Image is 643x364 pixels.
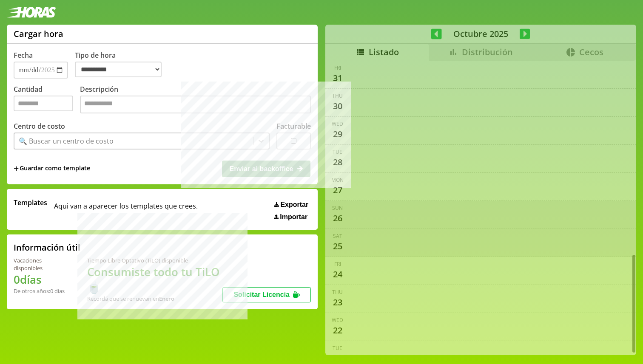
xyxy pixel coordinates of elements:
div: 🔍 Buscar un centro de costo [19,136,114,146]
h2: Información útil [14,242,80,253]
div: Vacaciones disponibles [14,257,67,272]
select: Tipo de hora [75,62,162,77]
span: Importar [280,213,307,221]
span: +Guardar como template [14,164,90,173]
h1: 0 días [14,272,67,287]
textarea: Descripción [80,96,311,113]
label: Cantidad [14,85,80,116]
span: Templates [14,198,47,207]
label: Tipo de hora [75,51,168,79]
button: Solicitar Licencia [222,287,311,302]
span: Solicitar Licencia [233,291,290,298]
div: Tiempo Libre Optativo (TiLO) disponible [87,257,223,264]
div: De otros años: 0 días [14,287,67,295]
b: Enero [159,295,174,302]
h1: Consumiste todo tu TiLO 🍵 [87,264,223,295]
h1: Cargar hora [14,28,63,40]
input: Cantidad [14,96,73,111]
div: Recordá que se renuevan en [87,295,223,302]
span: + [14,164,19,173]
label: Fecha [14,51,33,60]
label: Descripción [80,85,311,116]
button: Exportar [272,200,311,209]
img: logotipo [7,7,56,18]
span: Exportar [280,201,308,209]
span: Aqui van a aparecer los templates que crees. [54,198,198,221]
label: Centro de costo [14,121,65,131]
label: Facturable [276,121,311,131]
